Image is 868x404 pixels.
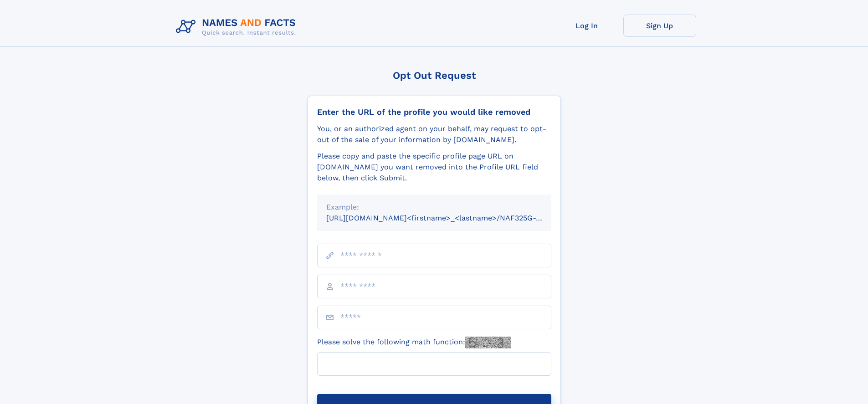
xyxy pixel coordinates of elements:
[308,70,561,81] div: Opt Out Request
[326,202,542,213] div: Example:
[317,107,551,117] div: Enter the URL of the profile you would like removed
[317,151,551,184] div: Please copy and paste the specific profile page URL on [DOMAIN_NAME] you want removed into the Pr...
[326,214,569,222] small: [URL][DOMAIN_NAME]<firstname>_<lastname>/NAF325G-xxxxxxxx
[550,15,623,37] a: Log In
[317,337,511,348] label: Please solve the following math function:
[172,15,303,39] img: Logo Names and Facts
[623,15,696,37] a: Sign Up
[317,123,551,145] div: You, or an authorized agent on your behalf, may request to opt-out of the sale of your informatio...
